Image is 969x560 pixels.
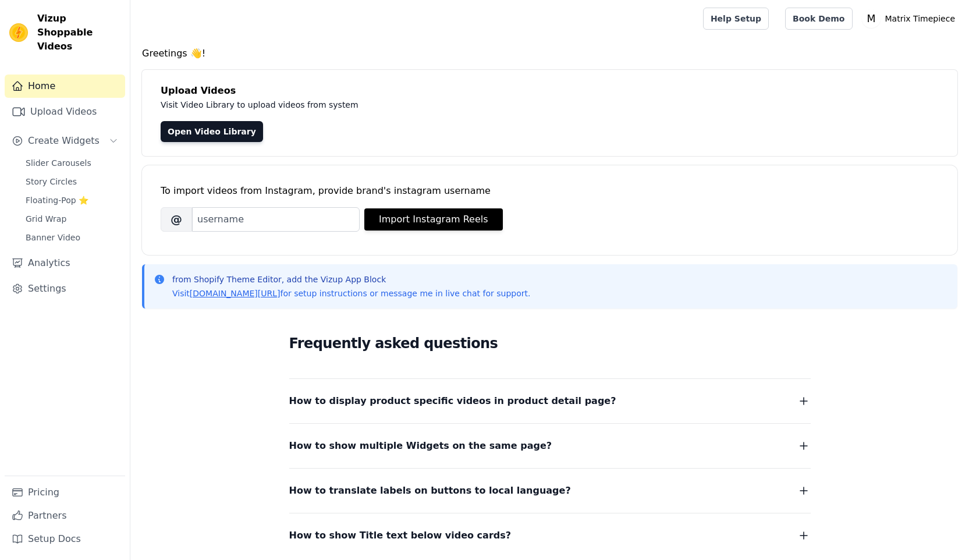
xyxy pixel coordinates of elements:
[142,47,957,61] h4: Greetings 👋!
[172,288,530,299] p: Visit for setup instructions or message me in live chat for support.
[5,277,125,300] a: Settings
[5,527,125,551] a: Setup Docs
[19,192,125,208] a: Floating-Pop ⭐
[161,98,682,112] p: Visit Video Library to upload videos from system
[161,121,263,142] a: Open Video Library
[26,157,91,169] span: Slider Carousels
[26,194,88,206] span: Floating-Pop ⭐
[881,8,960,29] p: Matrix Timepiece
[289,438,811,454] button: How to show multiple Widgets on the same page?
[289,527,512,544] span: How to show Title text below video cards?
[19,211,125,227] a: Grid Wrap
[37,12,120,54] span: Vizup Shoppable Videos
[5,251,125,275] a: Analytics
[867,13,875,24] text: M
[26,176,77,187] span: Story Circles
[5,481,125,504] a: Pricing
[289,393,811,409] button: How to display product specific videos in product detail page?
[192,207,360,232] input: username
[289,527,811,544] button: How to show Title text below video cards?
[364,208,503,231] button: Import Instagram Reels
[172,274,530,285] p: from Shopify Theme Editor, add the Vizup App Block
[190,289,281,298] a: [DOMAIN_NAME][URL]
[289,483,571,499] span: How to translate labels on buttons to local language?
[5,75,125,98] a: Home
[28,134,100,148] span: Create Widgets
[289,393,616,409] span: How to display product specific videos in product detail page?
[289,483,811,499] button: How to translate labels on buttons to local language?
[161,207,192,232] span: @
[5,100,125,123] a: Upload Videos
[19,155,125,171] a: Slider Carousels
[9,23,28,42] img: Vizup
[5,129,125,153] button: Create Widgets
[785,8,852,30] a: Book Demo
[19,173,125,190] a: Story Circles
[862,8,960,29] button: M Matrix Timepiece
[26,232,80,243] span: Banner Video
[5,504,125,527] a: Partners
[289,332,811,355] h2: Frequently asked questions
[703,8,769,30] a: Help Setup
[161,184,939,198] div: To import videos from Instagram, provide brand's instagram username
[19,229,125,246] a: Banner Video
[289,438,552,454] span: How to show multiple Widgets on the same page?
[161,84,939,98] h4: Upload Videos
[26,213,66,225] span: Grid Wrap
